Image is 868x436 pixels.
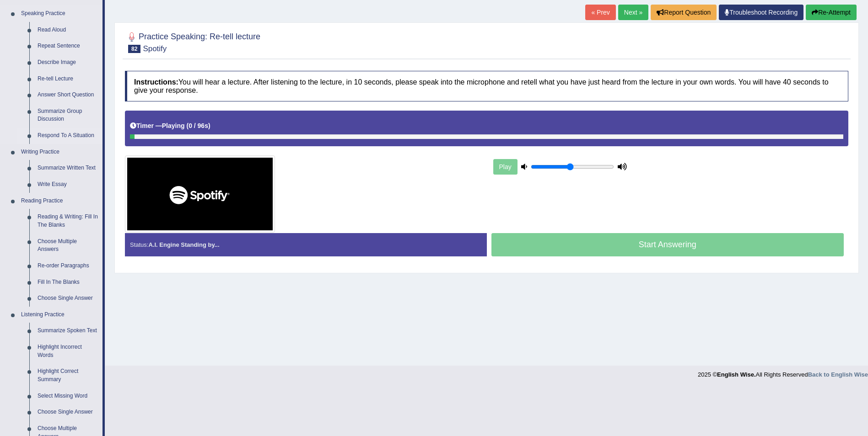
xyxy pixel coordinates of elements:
strong: A.I. Engine Standing by... [148,241,219,248]
a: Answer Short Question [33,87,102,103]
a: Repeat Sentence [33,38,102,54]
a: Choose Multiple Answers [33,234,102,258]
b: ( [186,122,189,129]
h4: You will hear a lecture. After listening to the lecture, in 10 seconds, please speak into the mic... [125,71,848,101]
a: Back to English Wise [808,371,868,378]
b: Playing [162,122,185,129]
div: Status: [125,233,487,256]
a: Read Aloud [33,22,102,38]
a: Speaking Practice [17,5,102,22]
a: Choose Single Answer [33,404,102,420]
h5: Timer — [130,122,210,129]
h2: Practice Speaking: Re-tell lecture [125,30,260,53]
a: Describe Image [33,54,102,71]
a: Highlight Correct Summary [33,363,102,388]
a: Reading Practice [17,193,102,209]
div: 2025 © All Rights Reserved [698,366,868,379]
a: Next » [618,5,648,20]
a: Select Missing Word [33,388,102,404]
button: Re-Attempt [806,5,857,20]
a: « Prev [585,5,615,20]
a: Summarize Written Text [33,160,102,176]
a: Fill In The Blanks [33,274,102,291]
a: Summarize Spoken Text [33,323,102,339]
a: Listening Practice [17,307,102,323]
b: Instructions: [134,78,178,86]
strong: English Wise. [717,371,755,378]
a: Writing Practice [17,144,102,160]
b: 0 / 96s [189,122,208,129]
a: Troubleshoot Recording [719,5,803,20]
b: ) [208,122,210,129]
small: Spotify [143,44,167,53]
a: Reading & Writing: Fill In The Blanks [33,209,102,233]
button: Report Question [651,5,717,20]
a: Choose Single Answer [33,290,102,307]
a: Respond To A Situation [33,128,102,144]
a: Re-order Paragraphs [33,258,102,274]
a: Re-tell Lecture [33,71,102,87]
a: Write Essay [33,176,102,193]
a: Summarize Group Discussion [33,103,102,128]
span: 82 [128,45,140,53]
a: Highlight Incorrect Words [33,339,102,363]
